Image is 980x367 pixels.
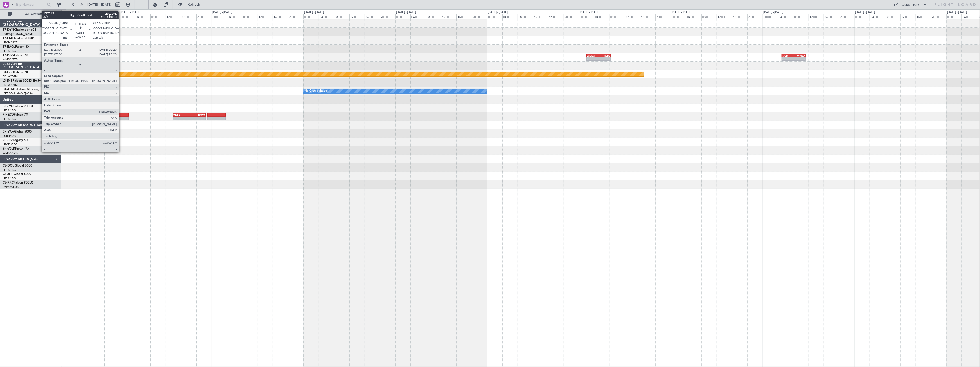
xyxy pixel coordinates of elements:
div: - [794,57,805,60]
div: UGTB [189,113,205,117]
div: 00:00 [579,14,594,19]
div: 20:00 [931,14,946,19]
a: 9H-LPZLegacy 500 [3,139,29,142]
a: T7-DYNChallenger 604 [3,28,36,31]
div: - [189,117,205,120]
div: Quick Links [902,3,919,8]
a: F-HECDFalcon 7X [3,113,28,116]
a: EDLW/DTM [3,83,18,87]
span: [DATE] - [DATE] [87,2,112,7]
span: CS-JHH [3,173,14,176]
div: - [782,57,794,60]
div: 04:00 [135,14,150,19]
div: 20:00 [288,14,304,19]
div: - [587,57,598,60]
a: T7-EMIHawker 900XP [3,37,34,40]
div: [DATE] - [DATE] [212,10,232,15]
div: 04:00 [594,14,610,19]
a: CS-DOUGlobal 6500 [3,164,32,167]
div: [DATE] - [DATE] [947,10,967,15]
div: 00:00 [487,14,502,19]
div: 16:00 [456,14,472,19]
div: No Crew Sabadell [305,87,328,95]
span: T7-DYN [3,28,14,31]
a: [PERSON_NAME]/QSA [3,92,33,95]
div: 16:00 [732,14,747,19]
a: EDLW/DTM [3,75,18,78]
button: All Aircraft [6,10,56,18]
a: LFPB/LBG [3,117,16,121]
button: Quick Links [892,1,930,9]
div: [DATE] - [DATE] [763,10,783,15]
div: RJBB [782,54,794,57]
div: 12:00 [625,14,640,19]
div: [DATE] - [DATE] [62,10,82,15]
a: LFPB/LBG [3,177,16,180]
div: 16:00 [916,14,931,19]
span: 9H-VSLK [3,147,15,150]
div: 04:00 [961,14,977,19]
a: WMSA/SZB [3,151,18,155]
div: 12:00 [441,14,456,19]
div: 12:00 [900,14,916,19]
input: Trip Number [16,1,45,8]
div: 20:00 [747,14,763,19]
span: T7-PJ29 [3,54,14,57]
div: 12:00 [349,14,365,19]
div: 08:00 [242,14,258,19]
span: F-GPNJ [3,105,14,108]
div: 12:00 [166,14,181,19]
div: 00:00 [212,14,227,19]
div: 00:00 [303,14,319,19]
div: 20:00 [839,14,855,19]
div: [DATE] - [DATE] [304,10,324,15]
div: 16:00 [640,14,656,19]
div: 12:00 [809,14,824,19]
div: 08:00 [518,14,533,19]
a: LX-AOACitation Mustang [3,88,39,91]
div: 16:00 [273,14,288,19]
a: 9H-VSLKFalcon 7X [3,147,29,150]
span: LX-GBH [3,71,14,74]
div: [DATE] - [DATE] [672,10,691,15]
div: [DATE] - [DATE] [580,10,599,15]
div: 04:00 [778,14,793,19]
div: 08:00 [58,14,74,19]
span: LX-INB [3,79,13,82]
a: LFPB/LBG [3,109,16,112]
a: LFPB/LBG [3,49,16,53]
a: DNMM/LOS [3,185,19,189]
div: 00:00 [671,14,686,19]
span: F-HECD [3,113,14,116]
div: 00:00 [763,14,778,19]
div: 20:00 [104,14,120,19]
div: 20:00 [472,14,487,19]
span: Refresh [183,3,205,6]
a: LFPB/LBG [3,168,16,172]
div: 20:00 [655,14,671,19]
a: WMSA/SZB [3,58,18,62]
button: Refresh [176,1,206,9]
div: [DATE] - [DATE] [855,10,875,15]
div: 08:00 [150,14,166,19]
a: LFMD/CEQ [3,143,17,146]
a: LX-GBHFalcon 7X [3,71,28,74]
div: 12:00 [258,14,273,19]
span: 9H-LPZ [3,139,13,142]
div: RJBB [599,54,610,57]
a: LFMN/NCE [3,41,18,45]
div: 08:00 [426,14,441,19]
div: 12:00 [533,14,548,19]
a: T7-PJ29Falcon 7X [3,54,28,57]
div: [DATE] - [DATE] [396,10,416,15]
a: 9H-YAAGlobal 5000 [3,130,32,133]
a: LX-INBFalcon 900EX EASy II [3,79,43,82]
div: 08:00 [701,14,717,19]
div: 00:00 [946,14,962,19]
div: [DATE] - [DATE] [488,10,508,15]
div: 12:00 [74,14,89,19]
div: 04:00 [410,14,426,19]
div: 04:00 [319,14,334,19]
div: 00:00 [395,14,411,19]
div: 04:00 [686,14,701,19]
